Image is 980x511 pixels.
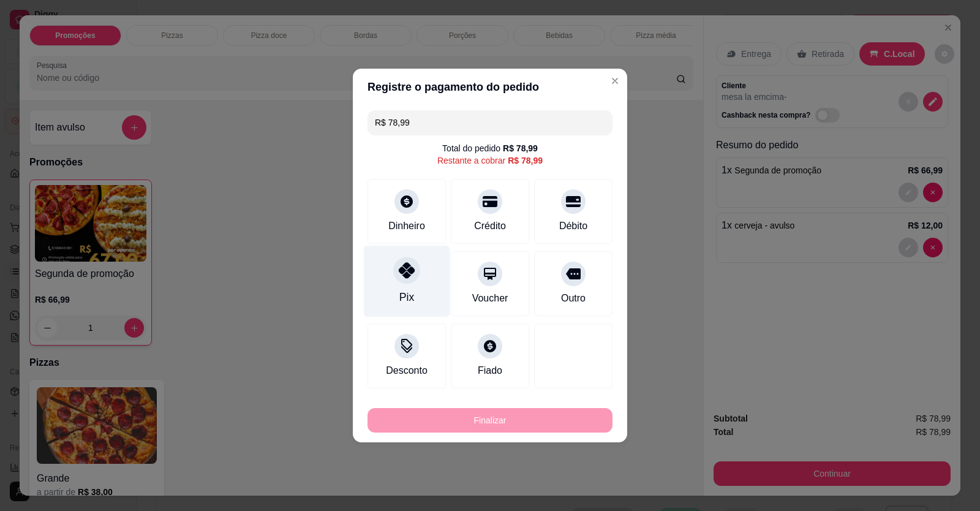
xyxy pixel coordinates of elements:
[474,219,506,233] div: Crédito
[386,363,428,378] div: Desconto
[437,154,543,167] div: Restante a cobrar
[399,289,414,305] div: Pix
[503,142,538,154] div: R$ 78,99
[353,69,627,105] header: Registre o pagamento do pedido
[508,154,543,167] div: R$ 78,99
[605,71,625,91] button: Close
[559,219,587,233] div: Débito
[561,291,586,306] div: Outro
[478,363,502,378] div: Fiado
[472,291,508,306] div: Voucher
[375,110,605,135] input: Ex.: hambúrguer de cordeiro
[388,219,425,233] div: Dinheiro
[442,142,538,154] div: Total do pedido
